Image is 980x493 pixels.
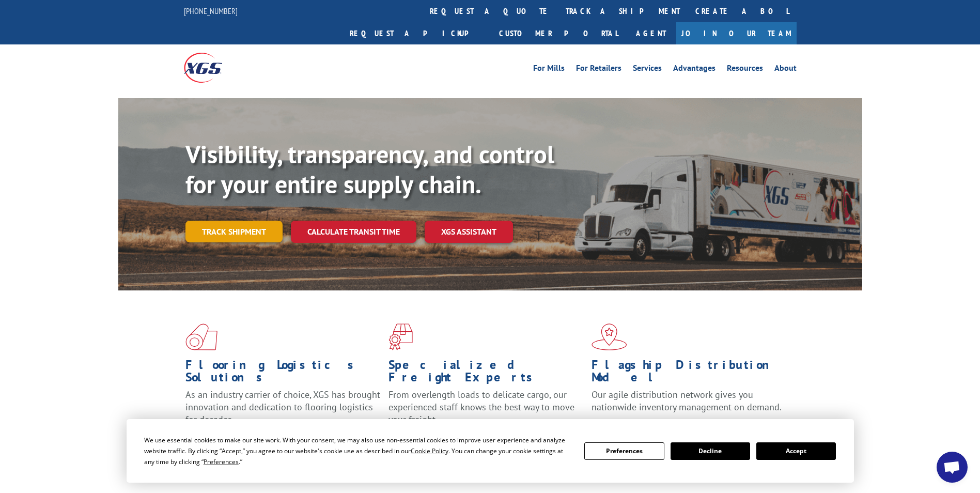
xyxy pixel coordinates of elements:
a: [PHONE_NUMBER] [184,6,238,16]
div: Open chat [937,452,968,483]
h1: Specialized Freight Experts [388,359,584,389]
a: Resources [727,64,763,75]
a: About [774,64,797,75]
a: Calculate transit time [291,221,416,243]
img: xgs-icon-total-supply-chain-intelligence-red [185,323,217,350]
div: Cookie Consent Prompt [127,419,854,483]
a: Customer Portal [491,22,626,44]
div: We use essential cookies to make our site work. With your consent, we may also use non-essential ... [144,435,572,467]
a: Request a pickup [342,22,491,44]
img: xgs-icon-focused-on-flooring-red [388,323,413,350]
h1: Flagship Distribution Model [592,359,787,389]
button: Decline [671,442,750,460]
img: xgs-icon-flagship-distribution-model-red [592,323,627,350]
a: For Mills [533,64,565,75]
h1: Flooring Logistics Solutions [185,359,381,389]
button: Preferences [584,442,664,460]
a: XGS ASSISTANT [425,221,513,243]
a: Track shipment [185,221,283,242]
span: As an industry carrier of choice, XGS has brought innovation and dedication to flooring logistics... [185,389,380,425]
b: Visibility, transparency, and control for your entire supply chain. [185,138,554,200]
a: Advantages [673,64,715,75]
a: Services [633,64,662,75]
span: Cookie Policy [411,446,448,455]
a: For Retailers [576,64,621,75]
p: From overlength loads to delicate cargo, our experienced staff knows the best way to move your fr... [388,389,584,435]
a: Join Our Team [676,22,797,44]
span: Preferences [204,457,239,466]
span: Our agile distribution network gives you nationwide inventory management on demand. [592,389,782,413]
a: Agent [626,22,676,44]
button: Accept [756,442,836,460]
